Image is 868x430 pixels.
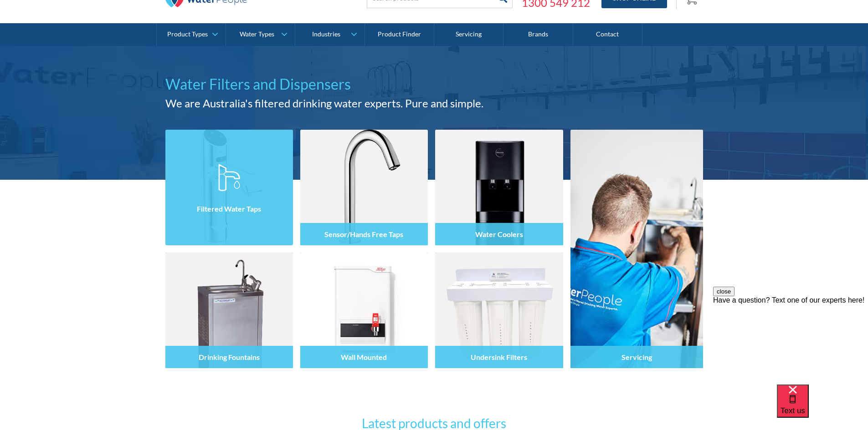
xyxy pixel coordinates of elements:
img: Water Coolers [435,130,563,245]
a: Industries [295,23,364,46]
img: Undersink Filters [435,253,563,368]
img: Filtered Water Taps [165,130,293,245]
h4: Wall Mounted [341,353,387,361]
h4: Water Coolers [475,230,523,238]
iframe: podium webchat widget bubble [777,384,868,430]
iframe: podium webchat widget prompt [713,287,868,396]
a: Servicing [434,23,503,46]
a: Servicing [570,130,703,368]
div: Industries [312,30,340,38]
a: Water Types [226,23,295,46]
a: Product Types [157,23,226,46]
h4: Drinking Fountains [199,353,260,361]
h4: Sensor/Hands Free Taps [324,230,403,238]
a: Product Finder [365,23,434,46]
h4: Servicing [621,353,652,361]
div: Product Types [167,30,208,38]
div: Water Types [240,30,274,38]
h4: Filtered Water Taps [197,204,261,213]
a: Brands [503,23,573,46]
img: Sensor/Hands Free Taps [300,130,428,245]
a: Contact [573,23,642,46]
h4: Undersink Filters [471,353,527,361]
img: Drinking Fountains [165,253,293,368]
img: Wall Mounted [300,253,428,368]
